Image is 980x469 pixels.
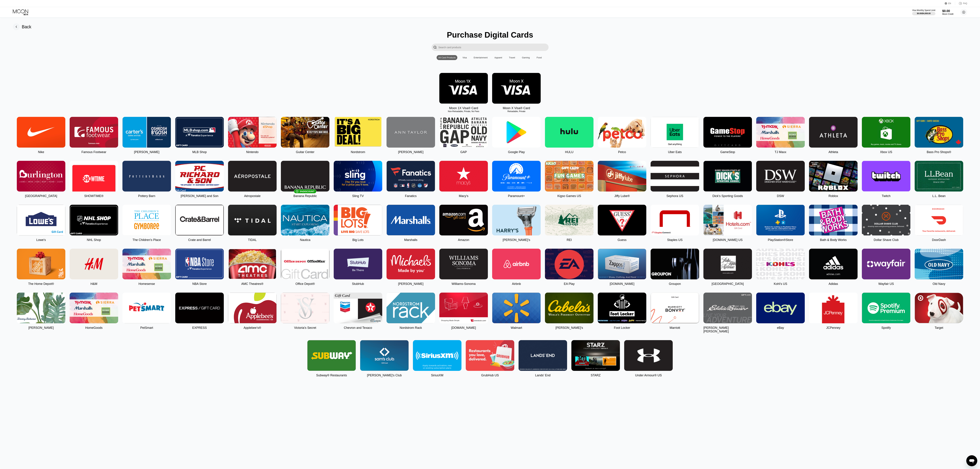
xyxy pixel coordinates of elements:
div: NHL Shop [87,238,101,242]
div: TJ Maxx [775,150,786,154]
div: Williams-Sonoma [452,282,476,286]
div: REI [567,238,572,242]
div: [PERSON_NAME] [28,326,54,330]
div: Travel [509,56,515,59]
div: Xbox US [880,150,892,154]
div: EN [945,2,955,5]
div: Uber Eats [668,150,682,154]
div: [GEOGRAPHIC_DATA] [712,282,744,286]
div: Crate and Barrel [188,238,211,242]
div: Lowe's [36,238,46,242]
div: Big Lots [352,238,364,242]
div: Kohl’s US [774,282,787,286]
div: Homesense [138,282,155,286]
div: Old Navy [933,282,945,286]
div: L.L. Bean [932,194,946,198]
div: TIDAL [248,238,257,242]
div: SiriusXM [431,374,443,377]
div: [PERSON_NAME]'s [555,326,583,330]
div: [PERSON_NAME] and Son [181,194,218,198]
div: Office Depot® [295,282,315,286]
div: Petco [618,150,626,154]
div: PetSmart [140,326,153,330]
div: DoorDash [932,238,946,242]
div: $0.00 / $4,000.00 [917,12,931,14]
div: Famous Footwear [81,150,106,154]
div: DSW [777,194,784,198]
div:  [433,45,437,49]
div: Groupon [669,282,681,286]
div: Visa [462,56,467,59]
div: Victoria's Secret [294,326,316,330]
div: GameStop [720,150,735,154]
div: Nintendo [246,150,258,154]
div: 3 % DISCOUNT [300,190,314,193]
div: Travel [507,55,517,60]
div: MLB Shop [192,150,207,154]
iframe: Button to launch messaging window [966,455,977,466]
div: PlayStation®Store [768,238,793,242]
div: Back [22,24,31,29]
div: Paramount+ [508,194,525,198]
div: [PERSON_NAME]'s [503,238,530,242]
div: Apparel [494,56,502,59]
div: Back [13,23,31,30]
div: Sling TV [352,194,364,198]
div: Reloadable, Private [492,110,541,113]
div: Non-Reloadable, Private, No Fees [439,110,488,113]
div: Lands' End [535,374,551,377]
div: [PERSON_NAME] [398,150,423,154]
div: Food [537,56,542,59]
div: [DOMAIN_NAME] US [713,238,743,242]
div: Guess [617,238,626,242]
div: Bass Pro Shops® [927,150,951,154]
div: Staples US [667,238,682,242]
div: EXPRESS [192,326,207,330]
div: [PERSON_NAME] [398,282,423,286]
div: STARZ [591,374,601,377]
div: [PERSON_NAME]'s Club [367,374,402,377]
div: Adidas [829,282,838,286]
div: Entertainment [474,56,488,59]
div: Fanatics [405,194,417,198]
div: [DOMAIN_NAME] [610,282,634,286]
div: Aéropostale [244,194,260,198]
div:  [432,44,438,51]
div: Kigso Games US [557,194,581,198]
div: Roblox [828,194,838,198]
div: All Card Products [438,56,456,59]
div: Apparel [493,55,504,60]
div: Twitch [882,194,890,198]
div: GrubHub US [481,374,499,377]
div: Airbnb [512,282,521,286]
div: Target [935,326,943,330]
div: Visa Monthly Spend Limit$0.00/$4,000.00 [912,9,935,15]
div: GAP [460,150,467,154]
div: Nordstrom Rack [400,326,422,330]
div: Moon X Visa® Card [503,106,530,110]
div: HULU [565,150,573,154]
div: AMC Theatres® [241,282,263,286]
div: EA Play [564,282,575,286]
div: Visa Monthly Spend Limit [912,9,935,11]
div: All Card Products [437,55,457,60]
div: Google Play [508,150,525,154]
div: FAQ [955,2,967,5]
div: Food [535,55,543,60]
div: Guitar Center [296,150,314,154]
div: Dollar Shave Club [874,238,899,242]
div: $0.00 [942,9,953,13]
div: Visa [461,55,468,60]
div: Walmart [511,326,522,330]
div: FAQ [963,2,967,5]
div: Gaming [522,56,530,59]
div: Dick's Sporting Goods [712,194,743,198]
div: Chevron and Texaco [344,326,372,330]
div: Nautica [300,238,310,242]
div: Applebee’s® [243,326,261,330]
div: Nike [38,150,44,154]
input: Search card products [438,44,549,51]
div: Under Armour® US [635,374,662,377]
div: Moon Credit [942,13,953,15]
div: Entertainment [472,55,489,60]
